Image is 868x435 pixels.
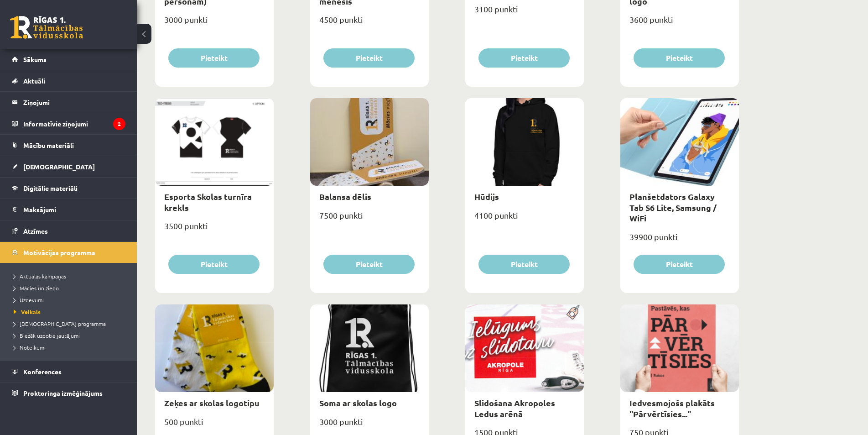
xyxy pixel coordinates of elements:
div: 4100 punkti [465,208,584,231]
a: [DEMOGRAPHIC_DATA] programma [14,320,128,328]
button: Pieteikt [168,255,260,274]
span: Aktuāli [23,77,45,85]
div: 39900 punkti [620,229,739,252]
span: Motivācijas programma [23,248,95,257]
button: Pieteikt [323,48,415,68]
div: 3000 punkti [155,12,274,35]
button: Pieteikt [168,48,260,68]
a: Iedvesmojošs plakāts "Pārvērtīsies..." [629,398,715,419]
button: Pieteikt [634,48,725,68]
a: Mācību materiāli [12,135,125,156]
legend: Maksājumi [23,199,125,220]
button: Pieteikt [323,255,415,274]
a: Esporta Skolas turnīra krekls [164,191,252,212]
a: Atzīmes [12,220,125,241]
span: Veikals [14,308,41,315]
span: [DEMOGRAPHIC_DATA] programma [14,320,106,327]
a: Ziņojumi [12,92,125,113]
a: Aktuālās kampaņas [14,272,128,280]
button: Pieteikt [478,48,570,68]
a: Biežāk uzdotie jautājumi [14,331,128,340]
a: Konferences [12,361,125,382]
div: 3500 punkti [155,218,274,241]
i: 2 [113,118,125,130]
a: Proktoringa izmēģinājums [12,383,125,404]
a: Rīgas 1. Tālmācības vidusskola [10,16,83,39]
div: 7500 punkti [310,208,429,231]
span: Proktoringa izmēģinājums [23,389,103,397]
span: [DEMOGRAPHIC_DATA] [23,162,95,171]
img: Populāra prece [563,304,584,320]
a: Uzdevumi [14,296,128,304]
span: Digitālie materiāli [23,184,78,192]
span: Konferences [23,367,62,376]
legend: Informatīvie ziņojumi [23,113,125,134]
a: Sākums [12,49,125,70]
legend: Ziņojumi [23,92,125,113]
a: Zeķes ar skolas logotipu [164,398,260,408]
a: Veikals [14,308,128,316]
span: Sākums [23,55,47,63]
button: Pieteikt [478,255,570,274]
a: Soma ar skolas logo [319,398,397,408]
span: Mācies un ziedo [14,284,59,292]
div: 4500 punkti [310,12,429,35]
a: Maksājumi [12,199,125,220]
div: 3600 punkti [620,12,739,35]
div: 3100 punkti [465,1,584,24]
a: Slidošana Akropoles Ledus arēnā [474,398,555,419]
button: Pieteikt [634,255,725,274]
a: [DEMOGRAPHIC_DATA] [12,156,125,177]
a: Mācies un ziedo [14,284,128,292]
span: Noteikumi [14,344,46,351]
a: Informatīvie ziņojumi2 [12,113,125,134]
span: Aktuālās kampaņas [14,273,66,280]
a: Aktuāli [12,70,125,91]
a: Planšetdators Galaxy Tab S6 Lite, Samsung / WiFi [629,191,717,223]
span: Atzīmes [23,227,48,235]
a: Motivācijas programma [12,242,125,263]
a: Digitālie materiāli [12,178,125,199]
span: Biežāk uzdotie jautājumi [14,332,80,339]
a: Noteikumi [14,343,128,351]
span: Mācību materiāli [23,141,74,149]
a: Balansa dēlis [319,191,371,202]
span: Uzdevumi [14,296,44,304]
a: Hūdijs [474,191,499,202]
